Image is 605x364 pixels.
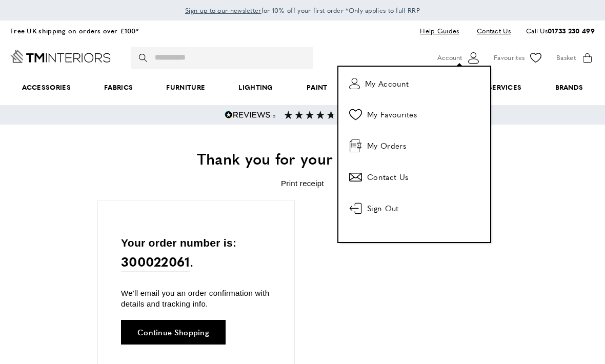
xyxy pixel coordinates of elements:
[341,132,487,160] a: My Orders
[10,50,111,63] a: Go to Home page
[222,72,290,103] a: Lighting
[367,202,398,214] span: Sign Out
[471,72,538,103] a: Services
[437,52,462,63] span: Account
[284,111,335,119] img: Reviews section
[437,50,481,66] button: Customer Account
[367,139,406,152] span: My Orders
[494,52,525,63] span: Favourites
[150,72,222,103] a: Furniture
[548,26,595,35] a: 01733 230 499
[121,234,271,273] p: Your order number is: .
[185,6,420,15] span: for 10% off your first order *Only applies to full RRP
[5,72,88,103] span: Accessories
[341,163,487,191] a: Contact Us
[290,72,344,103] a: Paint
[137,328,209,336] span: Continue Shopping
[341,70,487,97] a: My Account
[494,50,543,66] a: Favourites
[225,111,276,119] img: Reviews.io 5 stars
[121,251,190,272] a: 300022061
[538,72,600,103] a: Brands
[367,171,408,183] span: Contact Us
[469,24,511,38] a: Contact Us
[526,26,595,36] p: Call Us
[281,179,324,188] a: Print receipt
[197,147,408,169] span: Thank you for your purchase!
[10,26,138,35] a: Free UK shipping on orders over £100*
[139,47,149,69] button: Search
[121,320,226,345] a: Continue Shopping
[412,24,467,38] a: Help Guides
[341,100,487,129] a: My Favourites
[185,5,261,15] a: Sign up to our newsletter
[121,252,190,271] strong: 300022061
[121,288,271,309] p: We'll email you an order confirmation with details and tracking info.
[185,6,261,15] span: Sign up to our newsletter
[341,194,487,223] a: Sign Out
[88,72,150,103] a: Fabrics
[367,108,417,120] span: My Favourites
